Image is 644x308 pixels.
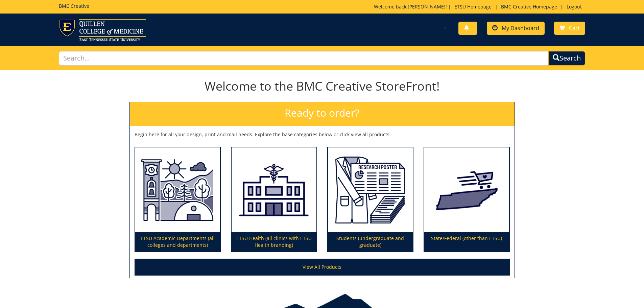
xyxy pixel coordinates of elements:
a: State/Federal (other than ETSU) [424,147,509,252]
a: My Dashboard [487,22,545,35]
img: ETSU Academic Departments (all colleges and departments) [135,147,220,233]
p: State/Federal (other than ETSU) [424,232,509,251]
a: Students (undergraduate and graduate) [328,147,413,252]
img: ETSU logo [59,19,146,41]
button: Search [548,51,585,66]
h1: Welcome to the BMC Creative StoreFront! [129,79,515,93]
a: Cart [554,22,585,35]
p: Welcome back, ! | | | [374,3,585,10]
a: [PERSON_NAME] [408,3,446,10]
span: My Dashboard [502,24,539,32]
p: ETSU Academic Departments (all colleges and departments) [135,232,220,251]
img: ETSU Health (all clinics with ETSU Health branding) [232,147,316,233]
a: ETSU Academic Departments (all colleges and departments) [135,147,220,252]
span: Cart [569,24,580,32]
img: Students (undergraduate and graduate) [328,147,413,233]
p: ETSU Health (all clinics with ETSU Health branding) [232,232,316,251]
a: ETSU Homepage [451,3,495,10]
p: Students (undergraduate and graduate) [328,232,413,251]
p: Begin here for all your design, print and mail needs. Explore the base categories below or click ... [135,131,510,138]
h5: BMC Creative [59,3,89,8]
a: ETSU Health (all clinics with ETSU Health branding) [232,147,316,252]
h2: Ready to order? [130,102,515,126]
a: View All Products [135,259,510,276]
img: State/Federal (other than ETSU) [424,147,509,233]
a: Logout [563,3,585,10]
a: BMC Creative Homepage [498,3,560,10]
input: Search... [59,51,549,66]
